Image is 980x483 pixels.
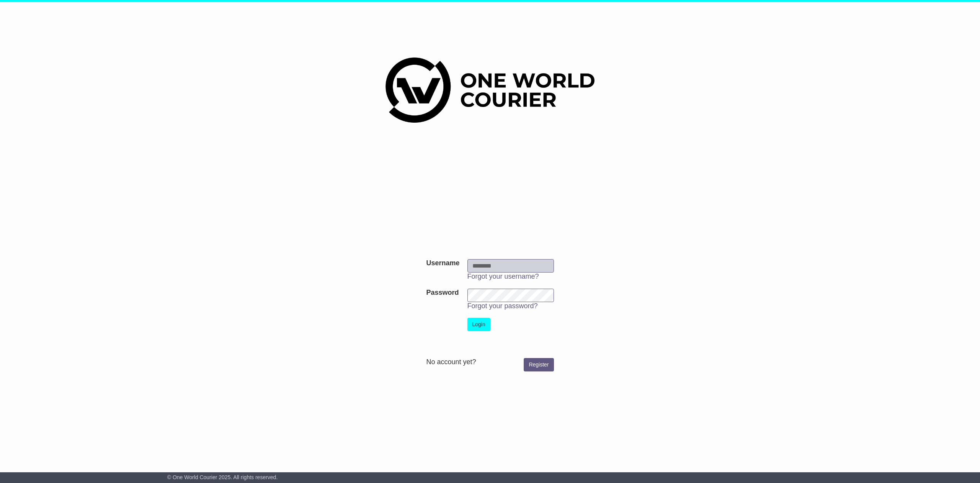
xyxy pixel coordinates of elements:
[426,289,459,297] label: Password
[167,474,278,480] span: © One World Courier 2025. All rights reserved.
[524,358,554,371] a: Register
[426,259,459,268] label: Username
[385,58,595,123] img: One World
[467,318,490,331] button: Login
[467,273,539,280] a: Forgot your username?
[467,302,538,310] a: Forgot your password?
[426,358,554,366] div: No account yet?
